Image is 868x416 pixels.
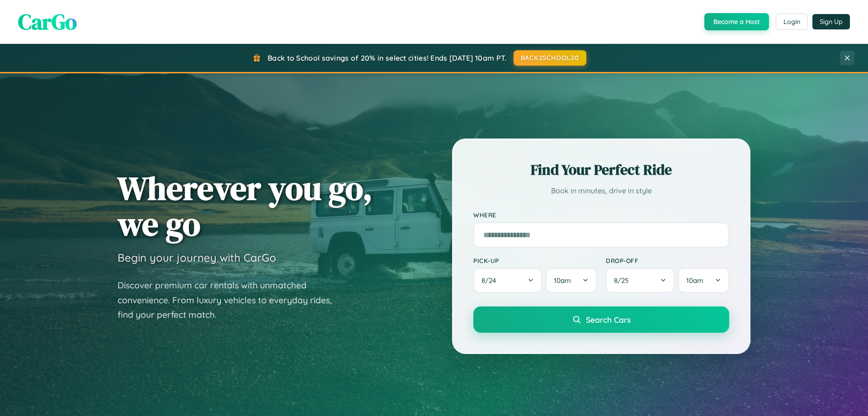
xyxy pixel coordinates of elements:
button: BACK2SCHOOL20 [514,50,586,66]
h1: Wherever you go, we go [118,170,373,242]
button: 10am [546,268,597,293]
span: Back to School savings of 20% in select cities! Ends [DATE] 10am PT. [268,53,506,62]
label: Drop-off [606,257,729,264]
span: Search Cars [586,315,631,325]
button: 10am [678,268,729,293]
button: Login [776,14,808,30]
p: Discover premium car rentals with unmatched convenience. From luxury vehicles to everyday rides, ... [118,278,344,322]
h3: Begin your journey with CarGo [118,251,276,264]
button: Search Cars [473,306,729,333]
button: 8/25 [606,268,675,293]
label: Pick-up [473,257,597,264]
span: 8 / 24 [481,276,500,285]
span: 10am [686,276,703,285]
label: Where [473,211,729,219]
span: 10am [554,276,571,285]
p: Book in minutes, drive in style [473,184,729,197]
span: 8 / 25 [614,276,633,285]
button: Sign Up [812,14,850,29]
h2: Find Your Perfect Ride [473,160,729,180]
button: 8/24 [473,268,542,293]
span: CarGo [18,7,77,37]
button: Become a Host [704,13,769,30]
